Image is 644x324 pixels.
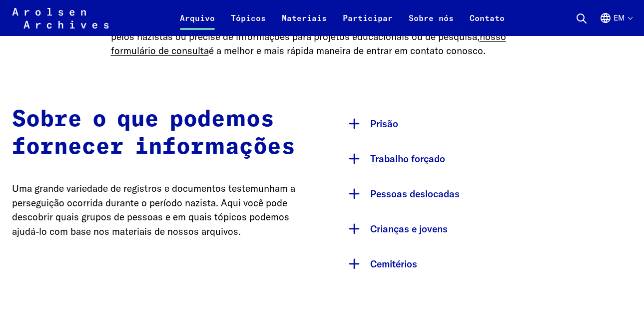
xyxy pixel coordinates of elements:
[335,12,401,36] a: Participar
[342,176,633,211] button: Pessoas deslocadas
[409,13,454,23] font: Sobre nós
[342,211,633,246] button: Crianças e jovens
[401,12,462,36] a: Sobre nós
[231,13,266,23] font: Tópicos
[370,118,398,130] font: Prisão
[12,182,295,237] font: Uma grande variedade de registros e documentos testemunham a perseguição ocorrida durante o perío...
[342,246,633,281] button: Cemitérios
[180,13,215,23] font: Arquivo
[342,106,633,141] button: Prisão
[12,108,295,159] font: Sobre o que podemos fornecer informações
[282,13,327,23] font: Materiais
[111,16,524,43] font: Quer você esteja procurando informações sobre o destino de um membro da família perseguido pelos ...
[209,45,486,57] font: é a melhor e mais rápida maneira de entrar em contato conosco.
[342,141,633,176] button: Trabalho forçado
[370,188,460,200] font: Pessoas deslocadas
[172,12,223,36] a: Arquivo
[343,13,393,23] font: Participar
[614,13,625,23] font: em
[600,12,632,36] button: Inglês, seleção de idioma
[370,223,448,235] font: Crianças e jovens
[172,6,513,30] nav: Primário
[274,12,335,36] a: Materiais
[223,12,274,36] a: Tópicos
[470,13,505,23] font: Contato
[370,153,445,165] font: Trabalho forçado
[462,12,513,36] a: Contato
[370,258,417,270] font: Cemitérios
